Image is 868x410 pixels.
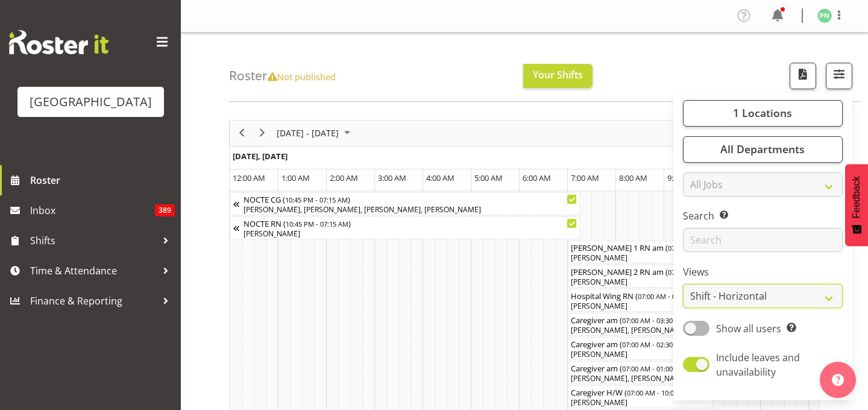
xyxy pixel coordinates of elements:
span: Inbox [30,201,155,219]
div: [GEOGRAPHIC_DATA] [30,93,152,111]
span: Shifts [30,232,157,250]
span: [DATE] - [DATE] [275,125,340,140]
button: 1 Locations [683,100,843,127]
label: Views [683,265,843,279]
div: NOCTE RN Begin From Sunday, October 5, 2025 at 10:45:00 PM GMT+13:00 Ends At Monday, October 6, 2... [230,216,580,239]
span: 7:00 AM [571,172,599,183]
span: 1 Locations [733,106,792,120]
span: Feedback [851,176,862,218]
div: Caregiver am Begin From Monday, October 6, 2025 at 7:00:00 AM GMT+13:00 Ends At Monday, October 6... [568,361,857,384]
span: Show all users [716,322,781,335]
span: 2:00 AM [330,172,358,183]
div: [PERSON_NAME], [PERSON_NAME], [PERSON_NAME], [PERSON_NAME], [PERSON_NAME], [PERSON_NAME], [PERSON... [571,373,854,384]
button: October 2025 [275,125,356,140]
span: 12:00 AM [233,172,265,183]
div: [PERSON_NAME], [PERSON_NAME], [PERSON_NAME], [PERSON_NAME] [244,204,577,215]
img: penny-navidad674.jpg [817,8,832,23]
div: NOCTE RN ( ) [244,217,577,229]
span: 07:00 AM - 03:30 PM [668,243,731,253]
div: Caregiver am ( ) [571,362,854,374]
span: Not published [268,71,336,83]
span: 5:00 AM [474,172,503,183]
h4: Roster [229,69,336,83]
span: Include leaves and unavailability [716,351,800,379]
button: Filter Shifts [826,63,852,89]
span: 3:00 AM [378,172,406,183]
button: Your Shifts [523,64,593,88]
span: Finance & Reporting [30,292,157,310]
button: Feedback - Show survey [845,164,868,246]
img: help-xxl-2.png [832,374,844,386]
div: NOCTE CG Begin From Sunday, October 5, 2025 at 10:45:00 PM GMT+13:00 Ends At Monday, October 6, 2... [230,192,580,215]
span: 07:00 AM - 03:30 PM [622,315,685,325]
button: Next [254,125,271,140]
span: Roster [30,171,175,189]
label: Search [683,209,843,223]
span: 07:00 AM - 10:00 AM [627,388,690,397]
span: 6:00 AM [523,172,551,183]
span: 8:00 AM [619,172,647,183]
span: 07:00 AM - 03:30 PM [638,291,700,301]
button: Download a PDF of the roster according to the set date range. [790,63,816,89]
div: Caregiver H/W Begin From Monday, October 6, 2025 at 7:00:00 AM GMT+13:00 Ends At Monday, October ... [568,385,712,408]
button: All Departments [683,136,843,163]
span: Time & Attendance [30,262,157,280]
span: [DATE], [DATE] [233,151,288,162]
span: 10:45 PM - 07:15 AM [285,195,348,204]
span: 4:00 AM [426,172,454,183]
span: 07:00 AM - 01:00 PM [622,364,685,373]
div: previous period [231,121,252,146]
input: Search [683,228,843,252]
span: 10:45 PM - 07:15 AM [286,219,348,229]
span: All Departments [720,142,805,156]
span: 9:00 AM [667,172,696,183]
button: Previous [234,125,250,140]
div: [PERSON_NAME] [571,397,709,408]
span: 07:00 AM - 02:30 PM [622,339,685,349]
div: [PERSON_NAME] [244,229,577,239]
span: 389 [155,204,175,216]
span: 1:00 AM [281,172,310,183]
span: Your Shifts [533,68,583,81]
div: next period [252,121,272,146]
div: NOCTE CG ( ) [244,193,577,205]
div: Caregiver H/W ( ) [571,386,709,398]
div: October 06 - 12, 2025 [272,121,357,146]
span: 07:00 AM - 03:30 PM [668,267,731,277]
img: Rosterit website logo [9,30,108,54]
